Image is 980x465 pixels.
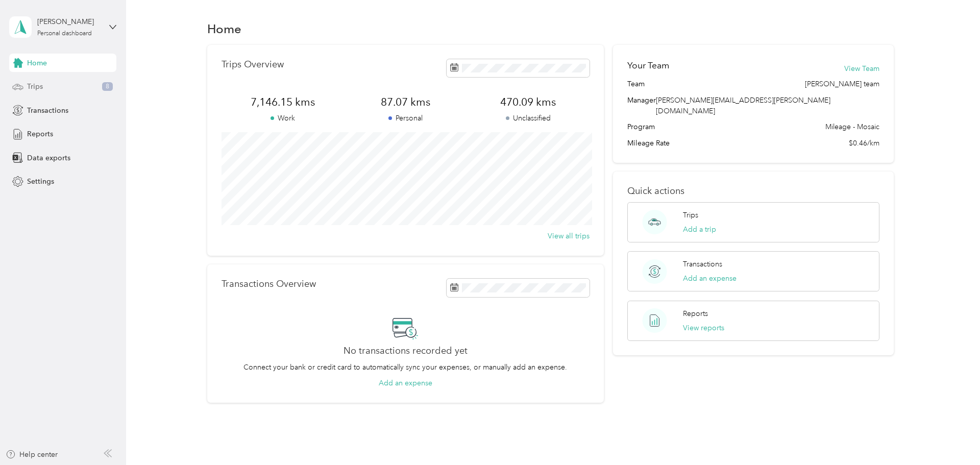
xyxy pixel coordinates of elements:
[27,153,70,163] span: Data exports
[627,138,670,149] span: Mileage Rate
[102,82,113,91] span: 8
[344,95,467,109] span: 87.07 kms
[344,113,467,124] p: Personal
[627,59,669,72] h2: Your Team
[344,346,468,356] h2: No transactions recorded yet
[627,186,879,197] p: Quick actions
[683,259,722,270] p: Transactions
[27,129,53,139] span: Reports
[222,279,316,289] p: Transactions Overview
[683,308,708,319] p: Reports
[6,449,58,460] button: Help center
[656,96,830,115] span: [PERSON_NAME][EMAIL_ADDRESS][PERSON_NAME][DOMAIN_NAME]
[37,31,92,37] div: Personal dashboard
[627,95,656,116] span: Manager
[222,95,345,109] span: 7,146.15 kms
[683,323,724,333] button: View reports
[548,231,590,241] button: View all trips
[37,16,101,27] div: [PERSON_NAME]
[683,224,716,235] button: Add a trip
[627,121,655,132] span: Program
[849,138,879,149] span: $0.46/km
[27,105,68,116] span: Transactions
[683,210,698,221] p: Trips
[27,58,47,68] span: Home
[243,362,567,373] p: Connect your bank or credit card to automatically sync your expenses, or manually add an expense.
[844,63,879,74] button: View Team
[222,113,345,124] p: Work
[207,23,241,34] h1: Home
[379,378,432,388] button: Add an expense
[683,273,737,284] button: Add an expense
[923,408,980,465] iframe: Everlance-gr Chat Button Frame
[467,95,590,109] span: 470.09 kms
[825,121,879,132] span: Mileage - Mosaic
[27,176,54,187] span: Settings
[805,79,879,89] span: [PERSON_NAME] team
[467,113,590,124] p: Unclassified
[222,59,284,70] p: Trips Overview
[627,79,645,89] span: Team
[27,81,43,92] span: Trips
